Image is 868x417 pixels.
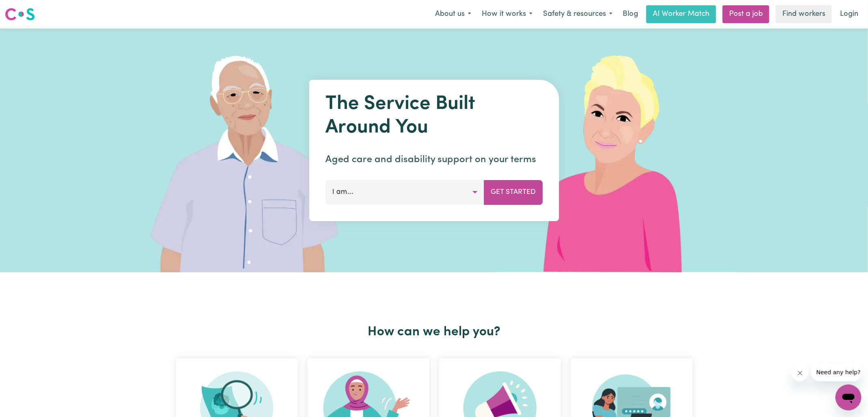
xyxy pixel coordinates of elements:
p: Aged care and disability support on your terms [325,152,543,167]
img: Careseekers logo [5,7,35,22]
iframe: Close message [792,365,808,381]
a: AI Worker Match [646,5,716,23]
button: About us [430,6,476,23]
button: I am... [325,180,484,204]
button: Get Started [484,180,543,204]
iframe: Button to launch messaging window [836,384,862,410]
a: Post a job [723,5,769,23]
a: Login [835,5,863,23]
h2: How can we help you? [171,324,697,340]
a: Find workers [776,5,832,23]
a: Blog [618,5,643,23]
a: Careseekers logo [5,5,35,24]
iframe: Message from company [812,363,862,381]
h1: The Service Built Around You [325,93,543,139]
button: How it works [476,6,538,23]
button: Safety & resources [538,6,618,23]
